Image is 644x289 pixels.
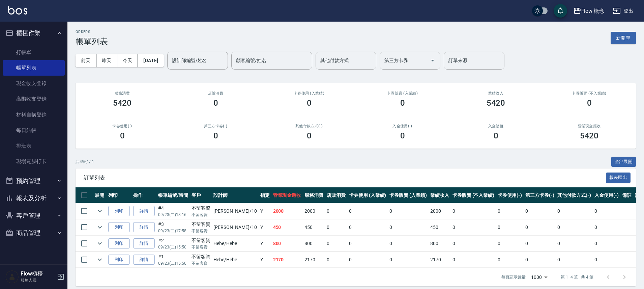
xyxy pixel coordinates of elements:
[117,54,138,67] button: 今天
[556,252,593,268] td: 0
[451,219,496,235] td: 0
[3,76,65,91] a: 現金收支登錄
[133,238,155,249] a: 詳情
[192,212,210,218] p: 不留客資
[556,187,593,203] th: 其他付款方式(-)
[303,187,325,203] th: 服務消費
[487,98,505,108] h3: 5420
[524,187,556,203] th: 第三方卡券(-)
[213,98,218,108] h3: 0
[451,203,496,219] td: 0
[271,236,303,252] td: 800
[108,206,130,216] button: 列印
[587,98,592,108] h3: 0
[551,124,628,128] h2: 營業現金應收
[561,274,593,280] p: 第 1–4 筆 共 4 筆
[5,270,19,284] img: Person
[451,252,496,268] td: 0
[259,236,271,252] td: Y
[494,131,498,140] h3: 0
[271,219,303,235] td: 450
[429,187,451,203] th: 業績收入
[556,203,593,219] td: 0
[120,131,125,140] h3: 0
[192,253,210,260] div: 不留客資
[158,260,188,266] p: 09/23 (二) 15:50
[606,173,631,183] button: 報表匯出
[325,252,347,268] td: 0
[501,274,526,280] p: 每頁顯示數量
[325,236,347,252] td: 0
[95,255,105,265] button: expand row
[271,203,303,219] td: 2000
[347,252,388,268] td: 0
[3,172,65,190] button: 預約管理
[177,91,254,96] h2: 店販消費
[259,203,271,219] td: Y
[611,34,636,41] a: 新開單
[3,224,65,242] button: 商品管理
[551,91,628,96] h2: 卡券販賣 (不入業績)
[213,131,218,140] h3: 0
[606,174,631,181] a: 報表匯出
[76,54,96,67] button: 前天
[156,219,190,235] td: #3
[388,219,429,235] td: 0
[138,54,164,67] button: [DATE]
[347,203,388,219] td: 0
[400,98,405,108] h3: 0
[93,187,107,203] th: 展開
[496,203,524,219] td: 0
[8,6,27,15] img: Logo
[271,187,303,203] th: 營業現金應收
[271,252,303,268] td: 2170
[76,37,108,46] h3: 帳單列表
[156,236,190,252] td: #2
[303,236,325,252] td: 800
[3,207,65,225] button: 客戶管理
[133,255,155,265] a: 詳情
[364,124,441,128] h2: 入金使用(-)
[496,236,524,252] td: 0
[524,236,556,252] td: 0
[347,236,388,252] td: 0
[325,187,347,203] th: 店販消費
[388,203,429,219] td: 0
[451,236,496,252] td: 0
[307,131,312,140] h3: 0
[158,228,188,234] p: 09/23 (二) 17:58
[556,236,593,252] td: 0
[192,205,210,212] div: 不留客資
[593,236,620,252] td: 0
[3,107,65,123] a: 材料自購登錄
[133,222,155,233] a: 詳情
[581,7,605,15] div: Flow 概念
[84,91,161,96] h3: 服務消費
[593,187,620,203] th: 入金使用(-)
[192,228,210,234] p: 不留客資
[156,187,190,203] th: 帳單編號/時間
[325,219,347,235] td: 0
[21,270,55,277] h5: Flow櫃檯
[76,30,108,34] h2: ORDERS
[212,236,258,252] td: Hebe /Hebe
[496,252,524,268] td: 0
[95,238,105,248] button: expand row
[107,187,131,203] th: 列印
[133,206,155,216] a: 詳情
[388,252,429,268] td: 0
[303,203,325,219] td: 2000
[364,91,441,96] h2: 卡券販賣 (入業績)
[259,219,271,235] td: Y
[192,237,210,244] div: 不留客資
[593,203,620,219] td: 0
[620,187,633,203] th: 備註
[325,203,347,219] td: 0
[429,252,451,268] td: 2170
[3,45,65,60] a: 打帳單
[192,244,210,250] p: 不留客資
[611,32,636,44] button: 新開單
[108,238,130,249] button: 列印
[192,260,210,266] p: 不留客資
[427,55,438,66] button: Open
